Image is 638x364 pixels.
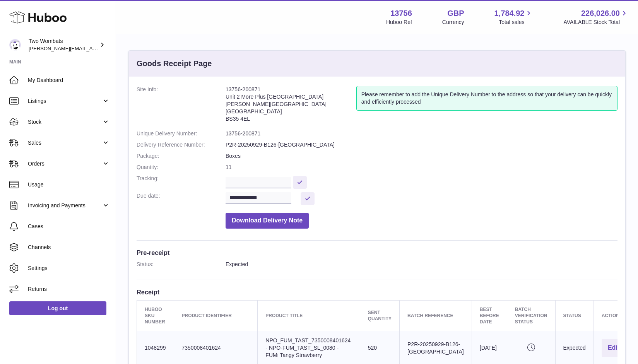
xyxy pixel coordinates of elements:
span: Usage [28,181,110,188]
dt: Package: [137,152,226,160]
th: Huboo SKU Number [137,300,174,331]
span: Sales [28,139,102,147]
dd: 13756-200871 [226,130,617,137]
span: Settings [28,265,110,272]
dt: Delivery Reference Number: [137,141,226,149]
dt: Unique Delivery Number: [137,130,226,137]
th: Product Identifier [174,300,258,331]
dt: Quantity: [137,164,226,171]
dd: 11 [226,164,617,171]
div: Two Wombats [29,38,98,52]
a: 226,026.00 AVAILABLE Stock Total [563,8,629,26]
dt: Status: [137,261,226,268]
dt: Due date: [137,192,226,205]
th: Actions [594,300,633,331]
th: Product title [258,300,360,331]
span: Orders [28,160,102,167]
span: 226,026.00 [581,8,620,19]
span: Returns [28,285,110,293]
span: Channels [28,244,110,251]
div: Huboo Ref [386,19,412,26]
strong: 13756 [390,8,412,19]
a: 1,784.92 Total sales [494,8,534,26]
span: 1,784.92 [494,8,525,19]
a: Log out [9,301,106,315]
strong: GBP [447,8,464,19]
span: AVAILABLE Stock Total [563,19,629,26]
h3: Pre-receipt [137,248,617,257]
img: philip.carroll@twowombats.com [9,39,21,51]
address: 13756-200871 Unit 2 More Plus [GEOGRAPHIC_DATA] [PERSON_NAME][GEOGRAPHIC_DATA] [GEOGRAPHIC_DATA] ... [226,86,356,126]
button: Edit [602,339,626,357]
th: Batch Reference [400,300,472,331]
button: Download Delivery Note [226,213,309,229]
span: Cases [28,223,110,230]
span: My Dashboard [28,77,110,84]
span: Total sales [499,19,533,26]
h3: Goods Receipt Page [137,58,212,69]
span: Stock [28,118,102,126]
th: Sent Quantity [360,300,399,331]
div: Please remember to add the Unique Delivery Number to the address so that your delivery can be qui... [356,86,617,111]
dd: P2R-20250929-B126-[GEOGRAPHIC_DATA] [226,141,617,149]
dd: Expected [226,261,617,268]
h3: Receipt [137,288,617,296]
span: [PERSON_NAME][EMAIL_ADDRESS][PERSON_NAME][DOMAIN_NAME] [29,45,197,51]
span: Invoicing and Payments [28,202,102,209]
dt: Tracking: [137,175,226,188]
dt: Site Info: [137,86,226,126]
div: Currency [442,19,464,26]
th: Batch Verification Status [507,300,555,331]
dd: Boxes [226,152,617,160]
th: Best Before Date [472,300,507,331]
th: Status [555,300,594,331]
span: Listings [28,97,102,105]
